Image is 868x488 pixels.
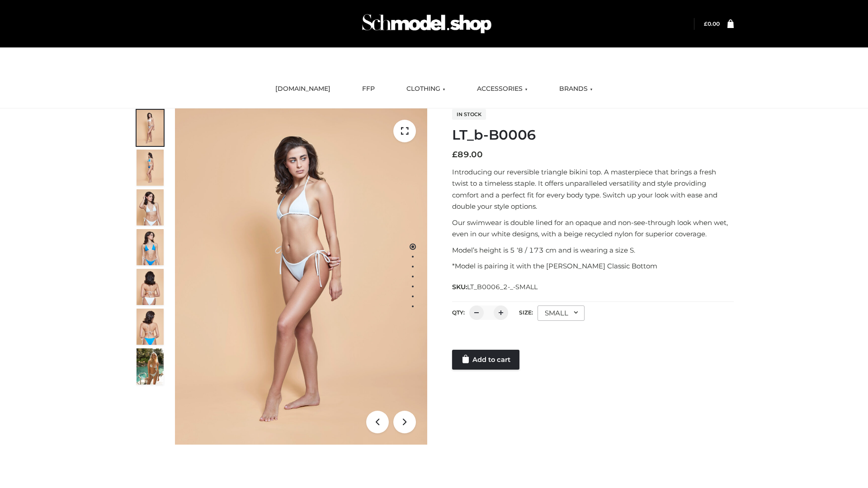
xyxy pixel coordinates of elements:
[467,283,538,291] span: LT_B0006_2-_-SMALL
[452,217,734,240] p: Our swimwear is double lined for an opaque and non-see-through look when wet, even in our white d...
[452,109,486,120] span: In stock
[452,127,734,143] h1: LT_b-B0006
[452,282,538,292] span: SKU:
[452,309,465,316] label: QTY:
[269,79,337,99] a: [DOMAIN_NAME]
[137,269,164,305] img: ArielClassicBikiniTop_CloudNine_AzureSky_OW114ECO_7-scaled.jpg
[704,20,720,27] bdi: 0.00
[452,244,734,256] p: Model’s height is 5 ‘8 / 173 cm and is wearing a size S.
[137,229,164,265] img: ArielClassicBikiniTop_CloudNine_AzureSky_OW114ECO_4-scaled.jpg
[470,79,534,99] a: ACCESSORIES
[137,309,164,345] img: ArielClassicBikiniTop_CloudNine_AzureSky_OW114ECO_8-scaled.jpg
[137,110,164,146] img: ArielClassicBikiniTop_CloudNine_AzureSky_OW114ECO_1-scaled.jpg
[452,150,483,160] bdi: 89.00
[137,348,164,385] img: Arieltop_CloudNine_AzureSky2.jpg
[704,20,720,27] a: £0.00
[538,305,585,321] div: SMALL
[175,108,427,445] img: ArielClassicBikiniTop_CloudNine_AzureSky_OW114ECO_1
[137,150,164,186] img: ArielClassicBikiniTop_CloudNine_AzureSky_OW114ECO_2-scaled.jpg
[704,20,708,27] span: £
[552,79,599,99] a: BRANDS
[137,189,164,225] img: ArielClassicBikiniTop_CloudNine_AzureSky_OW114ECO_3-scaled.jpg
[355,79,382,99] a: FFP
[452,350,519,370] a: Add to cart
[452,166,734,212] p: Introducing our reversible triangle bikini top. A masterpiece that brings a fresh twist to a time...
[519,309,533,316] label: Size:
[400,79,452,99] a: CLOTHING
[359,6,495,42] img: Schmodel Admin 964
[452,260,734,272] p: *Model is pairing it with the [PERSON_NAME] Classic Bottom
[452,150,458,160] span: £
